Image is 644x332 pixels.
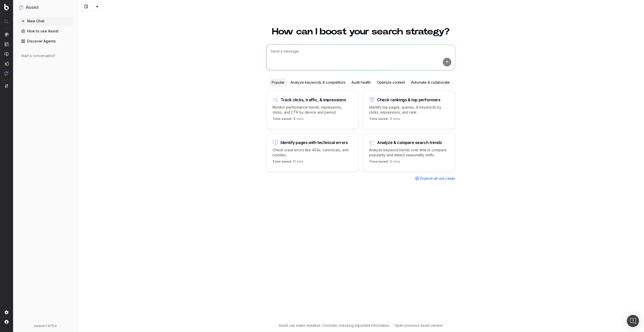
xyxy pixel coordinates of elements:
[272,117,304,123] p: 15 mins
[348,78,374,86] div: Audit health
[369,117,400,123] p: 15 mins
[269,78,288,86] div: Popular
[17,27,73,35] a: How to use Assist
[627,315,639,327] div: Open Intercom Messenger
[272,117,292,121] span: Time saved:
[415,176,455,181] a: Explore all use cases
[19,4,71,11] button: Assist
[420,176,455,181] span: Explore all use cases
[5,320,9,324] img: My account
[272,105,352,115] p: Monitor performance trends, impressions, clicks, and CTR by device and period.
[369,117,389,121] span: Time saved:
[369,160,400,166] p: 15 mins
[377,98,440,102] div: Check rankings & top performers
[369,148,449,158] p: Analyze keyword trends over time to compare popularity and detect seasonality shifts.
[279,323,390,328] p: Assist can make mistakes. Consider checking important information.
[408,78,453,86] div: Automate & collaborate
[394,323,443,328] a: Open previous Assist version
[266,27,455,36] h1: How can I boost your search strategy?
[5,32,9,36] img: Analytics
[5,62,9,66] img: Studio
[17,37,73,45] a: Discover Agents
[369,160,389,163] span: Time saved:
[5,310,9,314] img: Setting
[280,98,346,102] div: Track clicks, traffic, & impressions
[17,17,73,25] button: New Chat
[272,160,292,163] span: Time saved:
[5,84,8,88] img: Switch project
[5,52,9,56] img: Activation
[21,53,69,58] div: Start a conversation!
[4,4,9,10] img: Botify logo
[377,140,442,145] div: Analyze & compare search trends
[26,4,39,11] h1: Assist
[272,160,304,166] p: 15 mins
[19,5,24,10] img: Assist
[280,140,348,145] div: Identify pages with technical errors
[5,42,9,46] img: Intelligence
[369,105,449,115] p: Identify top pages, queries, & keywords by clicks, impressions, and rank.
[288,78,348,86] div: Analyze keywords & competitors
[5,71,9,75] img: Assist
[272,148,352,158] p: Check crawl errors like 404s, canonicals, and noindex.
[19,324,71,328] div: version: 1.675.0
[374,78,408,86] div: Optimize content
